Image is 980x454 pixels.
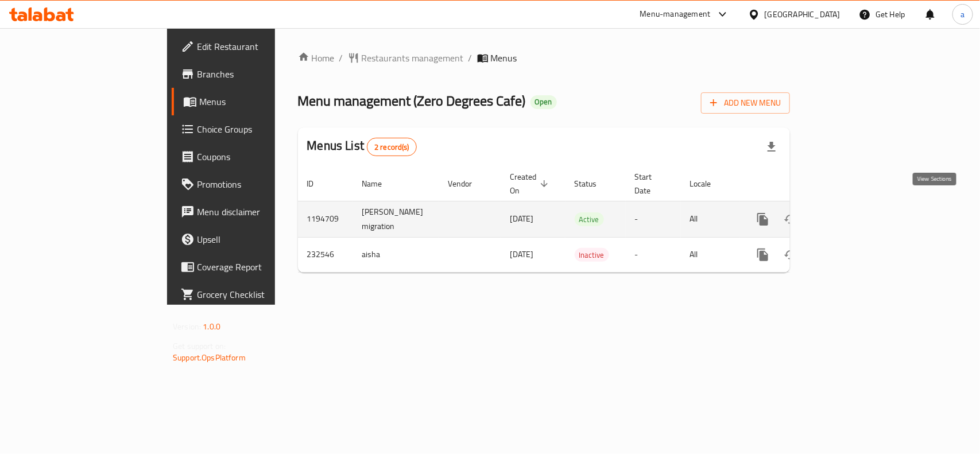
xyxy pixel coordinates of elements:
[448,177,487,191] span: Vendor
[777,241,804,269] button: Change Status
[298,51,790,65] nav: breadcrumb
[172,253,331,281] a: Coverage Report
[575,249,609,262] span: Inactive
[701,92,790,114] button: Add New Menu
[197,232,321,246] span: Upsell
[173,350,246,365] a: Support.OpsPlatform
[197,288,321,301] span: Grocery Checklist
[298,88,526,114] span: Menu management ( Zero Degrees Cafe )
[510,170,552,197] span: Created On
[172,88,331,115] a: Menus
[765,8,840,21] div: [GEOGRAPHIC_DATA]
[172,226,331,253] a: Upsell
[681,201,740,237] td: All
[172,33,331,60] a: Edit Restaurant
[172,60,331,88] a: Branches
[172,281,331,308] a: Grocery Checklist
[710,96,781,110] span: Add New Menu
[199,95,321,108] span: Menus
[575,213,604,226] span: Active
[749,205,777,233] button: more
[491,51,517,65] span: Menus
[307,177,329,191] span: ID
[298,166,869,273] table: enhanced table
[197,205,321,219] span: Menu disclaimer
[740,166,869,201] th: Actions
[575,248,609,262] div: Inactive
[510,211,534,226] span: [DATE]
[468,51,472,65] li: /
[172,143,331,170] a: Coupons
[339,51,343,65] li: /
[635,170,667,197] span: Start Date
[575,177,612,191] span: Status
[172,170,331,198] a: Promotions
[348,51,464,65] a: Restaurants management
[197,122,321,136] span: Choice Groups
[362,177,397,191] span: Name
[197,260,321,274] span: Coverage Report
[197,150,321,164] span: Coupons
[960,8,964,21] span: a
[777,205,804,233] button: Change Status
[749,241,777,269] button: more
[681,237,740,272] td: All
[172,198,331,226] a: Menu disclaimer
[197,40,321,53] span: Edit Restaurant
[173,319,201,334] span: Version:
[173,339,226,354] span: Get support on:
[530,97,557,107] span: Open
[197,67,321,81] span: Branches
[640,7,711,21] div: Menu-management
[307,137,417,156] h2: Menus List
[367,138,417,156] div: Total records count
[172,115,331,143] a: Choice Groups
[758,133,785,161] div: Export file
[197,177,321,191] span: Promotions
[626,237,681,272] td: -
[353,237,439,272] td: aisha
[626,201,681,237] td: -
[362,51,464,65] span: Restaurants management
[510,247,534,262] span: [DATE]
[203,319,220,334] span: 1.0.0
[690,177,726,191] span: Locale
[353,201,439,237] td: [PERSON_NAME] migration
[367,142,416,153] span: 2 record(s)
